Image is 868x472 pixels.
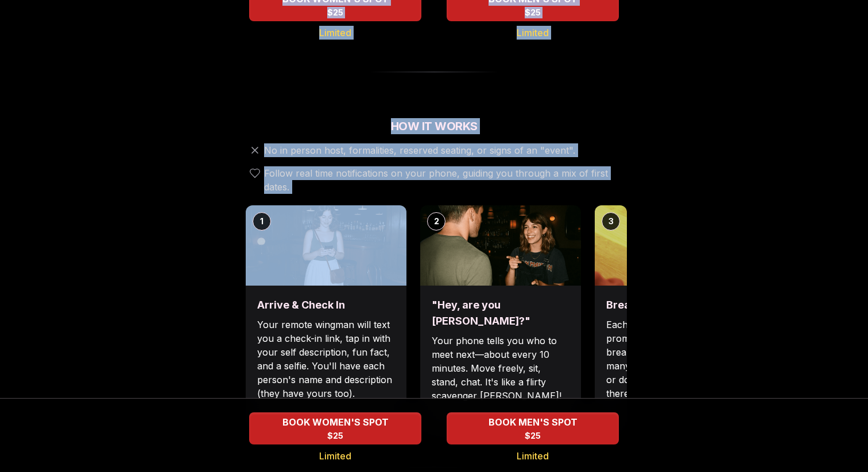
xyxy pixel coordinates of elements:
img: "Hey, are you Max?" [420,205,581,286]
span: Limited [319,449,351,463]
span: BOOK WOMEN'S SPOT [280,415,391,429]
span: No in person host, formalities, reserved seating, or signs of an "event". [264,143,575,157]
button: BOOK WOMEN'S SPOT - Limited [249,412,421,444]
span: $25 [327,7,343,18]
p: Your remote wingman will text you a check-in link, tap in with your self description, fun fact, a... [257,318,395,400]
span: $25 [525,7,541,18]
span: Limited [319,26,351,40]
div: 2 [427,212,445,231]
p: Your phone tells you who to meet next—about every 10 minutes. Move freely, sit, stand, chat. It's... [432,334,569,403]
button: BOOK MEN'S SPOT - Limited [447,412,619,444]
h2: How It Works [241,118,627,134]
span: Limited [517,26,549,40]
img: Arrive & Check In [246,205,406,286]
img: Break the ice with prompts [595,205,755,286]
h3: Break the ice with prompts [606,297,744,313]
div: 1 [253,212,271,231]
span: $25 [327,430,343,442]
h3: Arrive & Check In [257,297,395,313]
span: BOOK MEN'S SPOT [486,415,580,429]
div: 3 [602,212,620,231]
h3: "Hey, are you [PERSON_NAME]?" [432,297,569,329]
span: Follow real time notifications on your phone, guiding you through a mix of first dates. [264,166,622,194]
span: $25 [525,430,541,442]
p: Each date will have new convo prompts on screen to help break the ice. Cycle through as many as y... [606,318,744,400]
span: Limited [517,449,549,463]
